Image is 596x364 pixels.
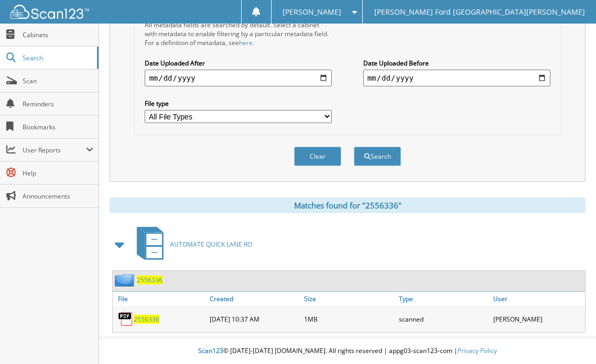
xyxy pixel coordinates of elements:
div: All metadata fields are searched by default. Select a cabinet with metadata to enable filtering b... [145,20,332,47]
iframe: Chat Widget [544,314,596,364]
a: Created [207,292,301,306]
button: Search [354,147,401,166]
button: Clear [294,147,341,166]
div: [DATE] 10:37 AM [207,308,301,329]
span: AUTOMATE QUICK LANE RO [170,240,252,249]
div: [PERSON_NAME] [491,308,585,329]
input: start [145,70,332,86]
div: scanned [396,308,491,329]
div: Matches found for "2556336" [110,197,586,213]
a: Type [396,292,491,306]
span: [PERSON_NAME] [283,9,341,15]
a: 2556336 [137,275,162,284]
a: Size [301,292,396,306]
a: here [239,38,253,47]
label: File type [145,99,332,108]
span: Cabinets [23,30,93,39]
label: Date Uploaded After [145,59,332,68]
img: scan123-logo-white.svg [10,5,89,19]
span: Bookmarks [23,123,93,131]
img: folder2.png [115,273,137,286]
label: Date Uploaded Before [363,59,550,68]
a: AUTOMATE QUICK LANE RO [131,224,252,265]
a: User [491,292,585,306]
a: 2556336 [134,315,159,324]
span: Scan [23,76,93,85]
div: 1MB [301,308,396,329]
span: Search [23,53,92,62]
span: Reminders [23,100,93,108]
span: Help [23,169,93,178]
span: Announcements [23,192,93,201]
a: File [113,292,207,306]
span: User Reports [23,146,86,155]
a: Privacy Policy [458,346,497,355]
input: end [363,70,550,86]
img: PDF.png [118,311,134,327]
div: © [DATE]-[DATE] [DOMAIN_NAME]. All rights reserved | appg03-scan123-com | [99,338,596,364]
span: [PERSON_NAME] Ford [GEOGRAPHIC_DATA][PERSON_NAME] [374,9,585,15]
span: Scan123 [198,346,223,355]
